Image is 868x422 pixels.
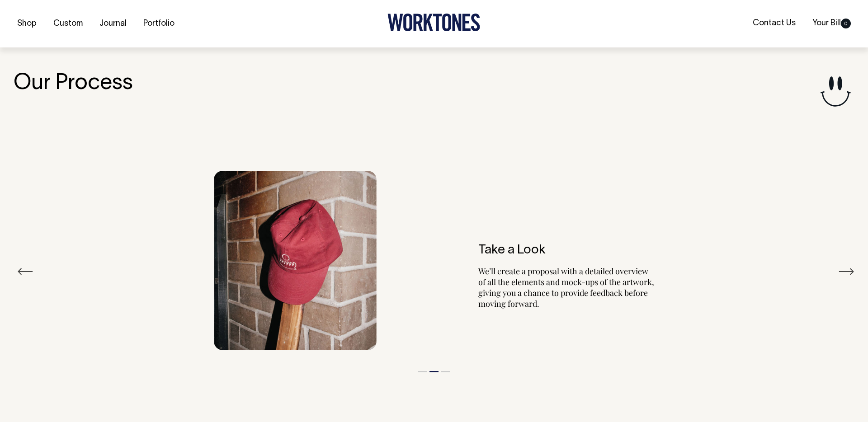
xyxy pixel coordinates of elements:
[418,371,427,372] button: 1 of 3
[749,16,799,31] a: Contact Us
[809,16,854,31] a: Your Bill0
[96,16,130,31] a: Journal
[478,266,655,309] p: We’ll create a proposal with a detailed overview of all the elements and mock-ups of the artwork,...
[140,16,178,31] a: Portfolio
[214,171,377,351] img: Process
[50,16,86,31] a: Custom
[14,16,40,31] a: Shop
[478,244,655,258] h6: Take a Look
[441,371,450,372] button: 3 of 3
[17,265,33,278] button: Previous
[14,72,854,96] h3: Our Process
[838,265,854,278] button: Next
[841,19,851,28] span: 0
[429,371,439,372] button: 2 of 3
